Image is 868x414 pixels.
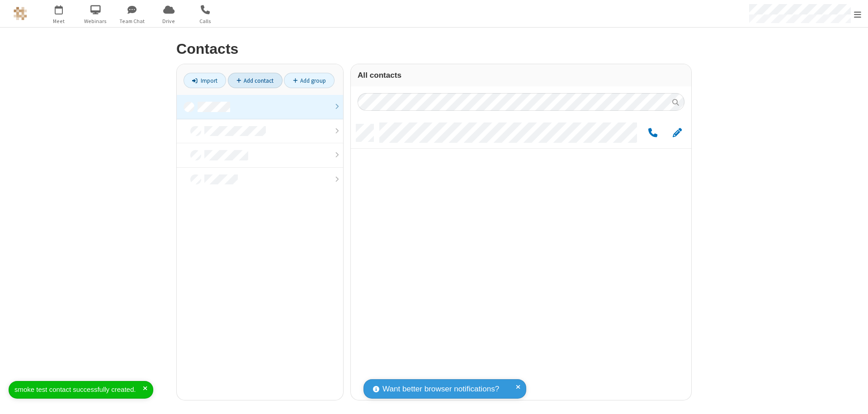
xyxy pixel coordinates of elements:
div: smoke test contact successfully created. [14,385,143,395]
span: Team Chat [115,17,149,25]
span: Calls [189,17,222,25]
div: grid [351,118,691,400]
h3: All contacts [358,71,684,80]
a: Add contact [228,73,283,88]
iframe: Chat [845,390,861,408]
span: Webinars [79,17,113,25]
img: QA Selenium DO NOT DELETE OR CHANGE [14,7,27,20]
span: Drive [152,17,186,25]
button: Call by phone [644,127,661,139]
h2: Contacts [176,41,692,57]
span: Meet [42,17,76,25]
a: Import [184,73,226,88]
a: Add group [284,73,335,88]
button: Edit [668,127,686,139]
span: Want better browser notifications? [382,383,499,395]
